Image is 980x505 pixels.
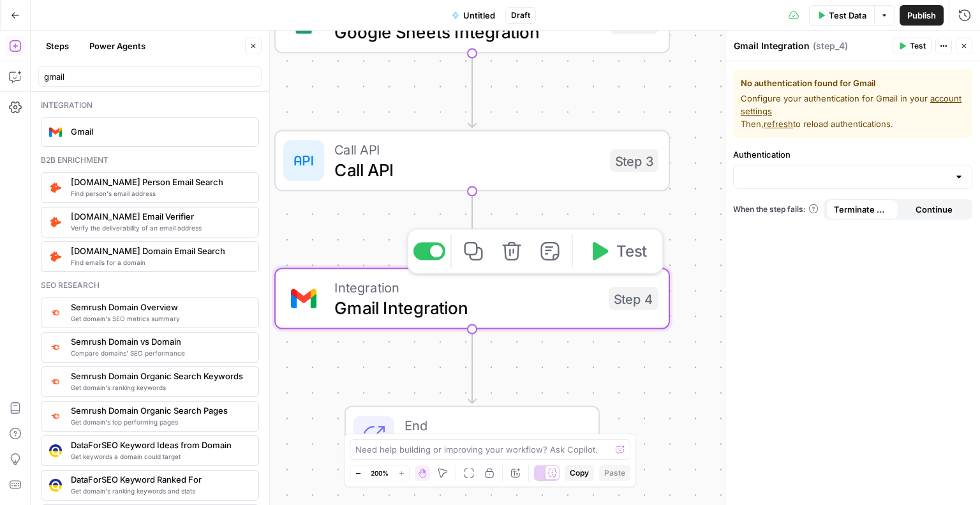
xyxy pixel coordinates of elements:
span: [DOMAIN_NAME] Person Email Search [71,176,248,188]
span: DataForSEO Keyword Ranked For [71,473,248,486]
span: Call API [334,157,600,183]
span: Draft [511,10,530,21]
input: Search steps [44,70,256,83]
span: Output [405,433,578,458]
span: ( step_4 ) [813,40,848,52]
button: Untitled [444,5,503,26]
li: Understand how workflows work without sifting through prompts [30,260,199,284]
span: Get domain's ranking keywords and stats [71,486,248,496]
button: Copy [565,465,594,481]
button: Power Agents [82,36,153,56]
span: Get keywords a domain could target [71,451,248,462]
span: Gmail Integration [334,295,598,320]
div: [PERSON_NAME] • 10m ago [20,368,128,375]
img: 8sr9m752o402vsyv5xlmk1fykvzq [49,250,62,263]
span: Call API [334,139,600,160]
b: Use it to : [20,215,70,225]
div: Step 4 [609,287,658,310]
a: When the step fails: [733,204,819,215]
div: Integration [41,100,259,111]
span: Get domain's top performing pages [71,417,248,427]
span: End [405,415,578,435]
li: Diagnose and get solutions to errors quickly [30,287,199,311]
button: Start recording [81,418,91,428]
span: Paste [604,467,625,479]
span: Copy [570,467,589,479]
textarea: Message… [11,391,244,413]
div: B2b enrichment [41,155,259,166]
span: Continue [916,203,953,216]
g: Edge from step_4 to end [468,329,476,403]
span: Configure your authentication for Gmail in your Then, to reload authentications. [741,92,965,130]
textarea: Gmail Integration [734,40,810,52]
img: pldo0csms1a1dhwc6q9p59if9iaj [49,216,62,229]
button: Test Data [809,5,874,26]
img: zn8kcn4lc16eab7ly04n2pykiy7x [49,342,62,352]
img: otu06fjiulrdwrqmbs7xihm55rg9 [49,411,62,421]
button: Home [200,5,224,29]
li: Generate prompts and code [30,314,199,326]
span: Get domain's ranking keywords [71,382,248,393]
span: 200% [371,468,389,478]
span: Test Data [829,9,866,22]
span: No authentication found for Gmail [741,77,965,89]
div: IntegrationGmail IntegrationStep 4Test [274,268,670,329]
span: Verify the deliverability of an email address [71,223,248,233]
span: Find emails for a domain [71,257,248,268]
span: Get domain's SEO metrics summary [71,313,248,324]
span: Semrush Domain vs Domain [71,335,248,348]
span: [DOMAIN_NAME] Email Verifier [71,210,248,223]
img: 4e4w6xi9sjogcjglmt5eorgxwtyu [49,307,62,318]
button: Steps [38,36,77,56]
span: Terminate Workflow [834,203,891,216]
img: pda2t1ka3kbvydj0uf1ytxpc9563 [49,181,62,194]
span: refresh [764,119,793,129]
img: gmail%20(1).png [49,126,62,139]
button: Send a message… [219,413,239,433]
span: Test [616,240,647,263]
b: AirOps Copilot is now live in your workflow builder! [20,184,188,207]
span: Semrush Domain Overview [71,301,248,313]
span: Semrush Domain Organic Search Keywords [71,370,248,382]
div: Give it a try, and stay tuned for exciting updates! [20,333,199,358]
img: gmail%20(1).png [291,286,316,312]
div: Close [224,5,247,28]
span: [DOMAIN_NAME] Domain Email Search [71,245,248,257]
button: Upload attachment [20,418,30,428]
button: Test [893,38,932,54]
div: Play videoAirOps Copilot is now live in your workflow builder!Use it to :Improve, debug, and opti... [10,35,209,365]
button: Continue [898,199,970,220]
div: Step 3 [610,149,658,172]
span: Gmail [71,125,248,138]
li: Improve, debug, and optimize your workflows [30,234,199,257]
button: Test [578,235,657,268]
span: Semrush Domain Organic Search Pages [71,404,248,417]
img: 3iojl28do7crl10hh26nxau20pae [49,479,62,492]
div: Steven says… [10,35,245,393]
span: DataForSEO Keyword Ideas from Domain [71,439,248,451]
span: Find person's email address [71,188,248,199]
span: Integration [334,277,598,298]
span: Google Sheets Integration [334,19,600,45]
div: Call APICall APIStep 3 [274,130,670,192]
h1: [PERSON_NAME] [62,6,145,16]
span: Publish [907,9,936,22]
div: Seo research [41,280,259,291]
span: Untitled [463,9,495,22]
g: Edge from step_2 to step_3 [468,53,476,128]
label: Authentication [733,148,972,161]
span: Test [910,40,926,52]
p: Active 6h ago [62,16,119,29]
img: p4kt2d9mz0di8532fmfgvfq6uqa0 [49,376,62,387]
div: EndOutput [274,406,670,467]
button: Gif picker [61,418,71,428]
button: Paste [599,465,630,481]
span: Compare domains' SEO performance [71,348,248,358]
button: Publish [900,5,944,26]
img: Profile image for Steven [36,7,57,27]
button: go back [8,5,33,29]
button: Emoji picker [40,418,50,428]
img: qj0lddqgokrswkyaqb1p9cmo0sp5 [49,444,62,457]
